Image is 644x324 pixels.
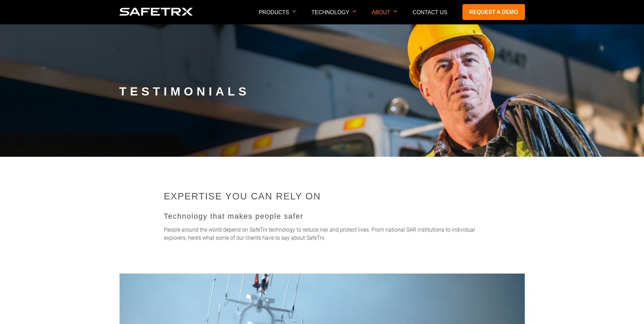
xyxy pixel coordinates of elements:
p: Technology that makes people safer [164,212,480,221]
img: Arrow down icon [292,10,296,13]
a: Contact Us [412,9,447,15]
p: Technology [311,9,356,24]
img: Arrow down icon [353,10,356,13]
p: People around the world depend on SafeTrx technology to reduce risk and protect lives. From natio... [164,226,480,242]
p: About [372,9,397,24]
a: Request a demo [462,4,525,20]
img: Logo SafeTrx [119,8,193,16]
p: Products [259,9,296,24]
h2: Expertise you can rely on [164,190,480,203]
h1: Testimonials [119,85,525,98]
img: Arrow down icon [393,10,397,13]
